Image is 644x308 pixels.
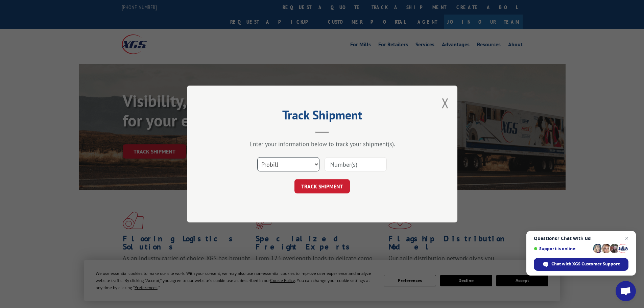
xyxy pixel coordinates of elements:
[325,157,387,171] input: Number(s)
[534,258,628,271] span: Chat with XGS Customer Support
[534,246,591,251] span: Support is online
[534,236,628,241] span: Questions? Chat with us!
[616,281,636,301] a: Open chat
[442,94,449,112] button: Close modal
[221,140,424,148] div: Enter your information below to track your shipment(s).
[221,110,424,123] h2: Track Shipment
[294,179,350,193] button: TRACK SHIPMENT
[551,261,620,267] span: Chat with XGS Customer Support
